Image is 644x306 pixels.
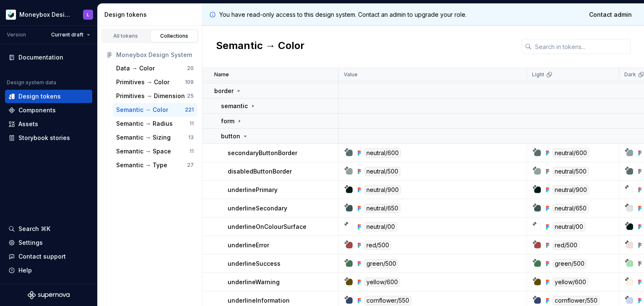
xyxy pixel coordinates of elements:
div: Data → Color [116,64,155,73]
div: neutral/00 [553,222,585,231]
div: 11 [190,148,194,155]
div: neutral/600 [553,148,589,158]
div: Settings [18,239,43,247]
button: Semantic → Type27 [113,158,197,172]
div: green/500 [553,259,587,268]
p: Dark [624,71,636,78]
div: Version [7,31,26,38]
div: cornflower/550 [553,296,600,305]
div: Primitives → Dimension [116,92,185,100]
div: Components [18,106,56,114]
div: cornflower/550 [364,296,411,305]
a: Settings [5,236,92,249]
div: Semantic → Type [116,161,167,169]
div: 221 [185,106,194,113]
div: yellow/600 [553,277,588,287]
button: Moneybox Design SystemL [2,5,96,23]
div: yellow/600 [364,277,400,287]
div: Semantic → Sizing [116,133,171,142]
p: You have read-only access to this design system. Contact an admin to upgrade your role. [219,10,467,19]
div: 27 [187,162,194,169]
div: neutral/650 [553,204,589,213]
div: neutral/900 [364,185,401,194]
div: Semantic → Color [116,106,168,114]
div: Moneybox Design System [19,10,73,19]
div: Search ⌘K [18,225,50,233]
p: semantic [221,102,248,110]
svg: Supernova Logo [28,291,70,299]
div: 25 [187,93,194,99]
p: underlineOnColourSurface [228,223,306,231]
div: Primitives → Color [116,78,169,86]
p: form [221,117,234,125]
div: neutral/900 [553,185,589,194]
div: Semantic → Radius [116,119,173,128]
button: Data → Color20 [113,62,197,75]
div: 109 [185,79,194,86]
span: Current draft [51,31,83,38]
div: Collections [153,33,195,39]
a: Design tokens [5,90,92,103]
a: Contact admin [584,7,637,22]
p: border [214,87,234,95]
a: Assets [5,117,92,131]
button: Contact support [5,250,92,263]
p: Light [532,71,544,78]
button: Primitives → Color109 [113,75,197,89]
p: underlineSecondary [228,204,287,213]
div: 13 [188,134,194,141]
div: Moneybox Design System [116,51,194,59]
div: Design tokens [18,92,61,101]
div: red/500 [553,241,579,250]
h2: Semantic → Color [216,39,304,54]
div: neutral/600 [364,148,401,158]
div: Documentation [18,53,63,62]
a: Documentation [5,51,92,64]
p: button [221,132,240,140]
p: underlineInformation [228,296,290,305]
div: Semantic → Space [116,147,171,156]
img: 9de6ca4a-8ec4-4eed-b9a2-3d312393a40a.png [6,10,16,20]
button: Semantic → Space11 [113,145,197,158]
a: Components [5,104,92,117]
div: neutral/650 [364,204,400,213]
span: Contact admin [589,10,632,19]
a: Storybook stories [5,131,92,145]
div: green/500 [364,259,398,268]
div: 20 [187,65,194,72]
div: red/500 [364,241,391,250]
button: Semantic → Sizing13 [113,131,197,144]
div: Storybook stories [18,134,70,142]
div: neutral/500 [364,167,400,176]
p: underlineWarning [228,278,280,286]
div: 11 [190,120,194,127]
div: Design tokens [104,10,199,19]
div: Design system data [7,79,56,86]
p: secondaryButtonBorder [228,149,297,157]
p: underlineError [228,241,269,249]
div: L [87,11,89,18]
p: underlineSuccess [228,259,280,268]
button: Primitives → Dimension25 [113,89,197,103]
div: All tokens [105,33,147,39]
div: Assets [18,120,38,128]
button: Current draft [47,29,94,41]
button: Semantic → Color221 [113,103,197,117]
p: Value [344,71,358,78]
button: Help [5,264,92,277]
p: disabledButtonBorder [228,167,292,176]
button: Semantic → Radius11 [113,117,197,130]
div: Contact support [18,252,66,261]
div: neutral/00 [364,222,397,231]
p: underlinePrimary [228,186,278,194]
input: Search in tokens... [532,39,631,54]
